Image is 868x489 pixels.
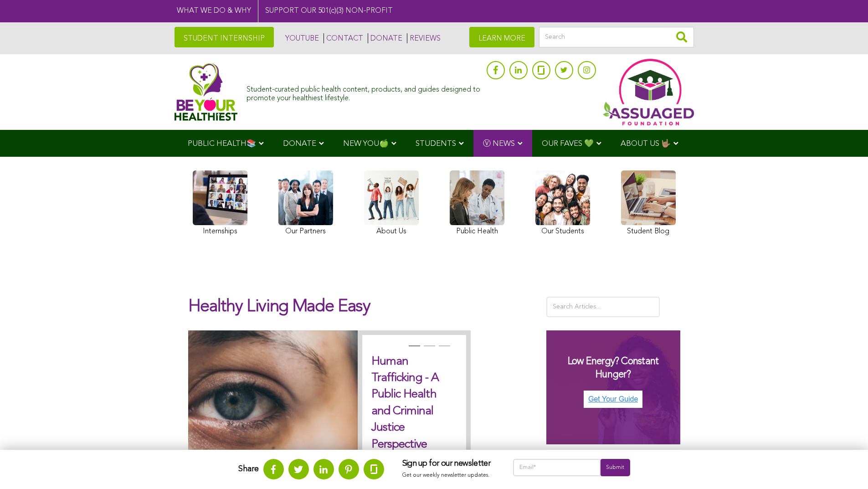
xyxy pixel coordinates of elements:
[407,33,441,43] a: REVIEWS
[469,27,534,47] a: LEARN MORE
[402,459,495,469] h3: Sign up for our newsletter
[621,140,671,148] span: ABOUT US 🤟🏽
[513,459,601,476] input: Email*
[238,465,259,473] strong: Share
[409,345,418,355] button: 1 of 3
[188,297,533,326] h1: Healthy Living Made Easy
[283,140,316,148] span: DONATE
[483,140,515,148] span: Ⓥ NEWS
[416,140,456,148] span: STUDENTS
[538,66,544,75] img: glassdoor
[555,355,671,381] h3: Low Energy? Constant Hunger?
[402,471,495,481] p: Get our weekly newsletter updates.
[601,459,630,476] input: Submit
[175,130,694,157] div: Navigation Menu
[368,33,402,43] a: DONATE
[371,353,457,453] h2: Human Trafficking - A Public Health and Criminal Justice Perspective
[175,63,238,121] img: Assuaged
[247,81,482,103] div: Student-curated public health content, products, and guides designed to promote your healthiest l...
[542,140,594,148] span: OUR FAVES 💚
[343,140,389,148] span: NEW YOU🍏
[283,33,319,43] a: YOUTUBE
[324,33,363,43] a: CONTACT
[188,140,256,148] span: PUBLIC HEALTH📚
[584,391,642,408] img: Get Your Guide
[603,59,694,125] img: Assuaged App
[439,345,448,355] button: 3 of 3
[175,27,274,47] a: STUDENT INTERNSHIP
[822,445,868,489] iframe: Chat Widget
[424,345,433,355] button: 2 of 3
[539,27,694,47] input: Search
[546,297,660,317] input: Search Articles...
[370,464,377,474] img: glassdoor.svg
